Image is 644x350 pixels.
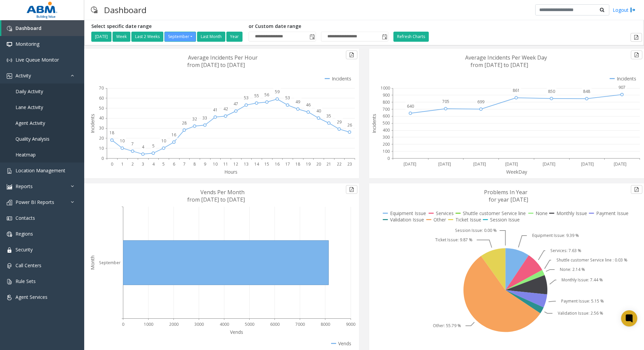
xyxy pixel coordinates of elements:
[387,155,390,161] text: 0
[15,231,33,237] span: Regions
[112,32,130,42] button: Week
[233,161,238,167] text: 12
[347,122,352,128] text: 26
[183,161,186,167] text: 7
[142,161,144,167] text: 3
[7,279,12,284] img: 'icon'
[131,32,163,42] button: Last 2 Weeks
[15,278,36,284] span: Rule Sets
[442,99,449,104] text: 705
[631,185,642,194] button: Export to pdf
[254,93,259,99] text: 55
[15,246,33,253] span: Security
[7,26,12,31] img: 'icon'
[337,161,342,167] text: 22
[393,32,429,42] button: Refresh Charts
[111,161,113,167] text: 0
[244,161,249,167] text: 13
[295,99,300,105] text: 49
[169,321,179,327] text: 2000
[383,120,390,126] text: 500
[614,161,626,167] text: [DATE]
[99,115,104,121] text: 40
[477,99,484,105] text: 699
[188,54,258,61] text: Average Incidents Per Hour
[404,161,416,167] text: [DATE]
[226,32,243,42] button: Year
[560,267,585,272] text: None: 2.14 %
[144,321,153,327] text: 1000
[489,196,528,203] text: for year [DATE]
[381,32,388,41] span: Toggle popup
[383,148,390,154] text: 100
[383,92,390,98] text: 900
[383,99,390,105] text: 800
[383,127,390,133] text: 400
[162,161,165,167] text: 5
[15,25,41,31] span: Dashboard
[556,257,627,263] text: Shuttle customer Service line : 0.03 %
[613,6,636,13] a: Logout
[245,321,254,327] text: 5000
[438,161,451,167] text: [DATE]
[264,161,269,167] text: 15
[321,321,330,327] text: 8000
[152,143,155,149] text: 5
[505,161,518,167] text: [DATE]
[213,161,218,167] text: 10
[548,89,555,94] text: 850
[192,116,197,122] text: 32
[306,161,311,167] text: 19
[223,106,228,112] text: 42
[7,232,12,237] img: 'icon'
[164,32,196,42] button: September
[99,125,104,131] text: 30
[407,103,414,109] text: 640
[194,321,204,327] text: 3000
[202,115,207,121] text: 33
[91,32,111,42] button: [DATE]
[270,321,280,327] text: 6000
[346,185,357,194] button: Export to pdf
[316,161,321,167] text: 20
[7,247,12,253] img: 'icon'
[7,216,12,221] img: 'icon'
[346,321,355,327] text: 9000
[193,161,196,167] text: 8
[583,89,590,94] text: 848
[347,161,352,167] text: 23
[306,102,311,108] text: 46
[120,138,125,144] text: 10
[152,161,155,167] text: 4
[435,237,473,243] text: Ticket Issue: 9.87 %
[550,248,581,253] text: Services: 7.63 %
[383,141,390,147] text: 200
[371,114,377,133] text: Incidents
[383,113,390,119] text: 600
[7,200,12,205] img: 'icon'
[1,20,84,36] a: Dashboard
[275,89,280,95] text: 59
[91,24,244,29] h5: Select specific date range
[15,167,65,174] span: Location Management
[101,155,104,161] text: 0
[631,33,642,42] button: Export to pdf
[383,134,390,140] text: 300
[187,61,245,69] text: from [DATE] to [DATE]
[295,321,305,327] text: 7000
[15,183,33,189] span: Reports
[7,42,12,47] img: 'icon'
[264,92,269,98] text: 56
[89,255,96,270] text: Month
[383,106,390,112] text: 700
[7,263,12,269] img: 'icon'
[381,85,390,91] text: 1000
[15,120,45,126] span: Agent Activity
[99,85,104,91] text: 70
[558,310,603,316] text: Validation Issue: 2.56 %
[204,161,206,167] text: 9
[7,58,12,63] img: 'icon'
[142,144,144,150] text: 4
[7,295,12,300] img: 'icon'
[275,161,280,167] text: 16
